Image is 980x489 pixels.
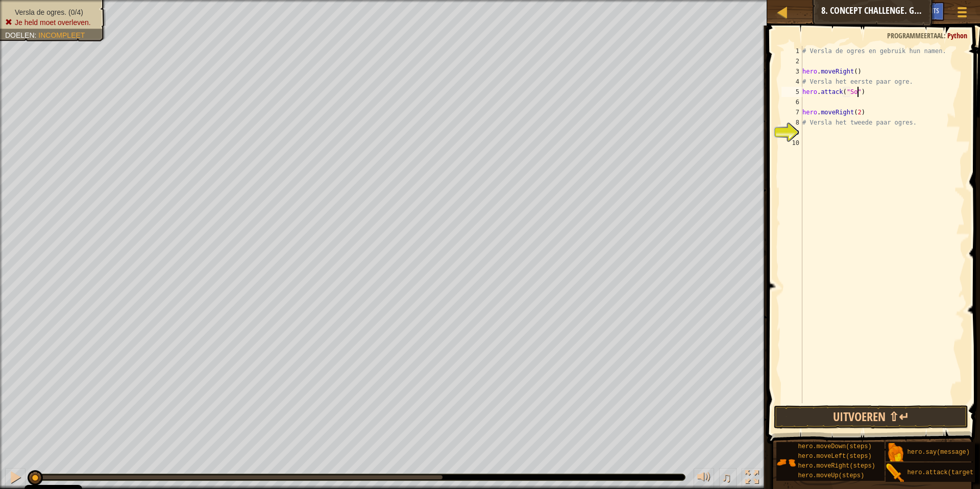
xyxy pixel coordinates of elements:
li: Je held moet overleven. [5,17,98,28]
span: hero.moveUp(steps) [798,472,865,479]
span: : [944,31,947,40]
img: portrait.png [886,463,905,483]
span: ♫ [721,470,731,485]
button: Uitvoeren ⇧↵ [774,405,968,429]
span: : [35,31,39,39]
span: Je held moet overleven. [15,18,91,27]
span: Programmeertaal [887,31,944,40]
span: Python [947,31,967,40]
li: Versla de ogres. [5,7,98,17]
div: 2 [781,56,802,66]
div: 7 [781,107,802,117]
div: 9 [781,128,802,138]
div: 10 [781,138,802,148]
span: hero.moveDown(steps) [798,443,872,450]
div: 1 [781,46,802,56]
button: Schakel naar volledig scherm [742,468,762,489]
span: hero.say(message) [908,449,970,456]
div: 8 [781,117,802,128]
span: hero.moveLeft(steps) [798,453,872,460]
img: portrait.png [776,453,796,472]
div: 5 [781,87,802,97]
button: ♫ [719,468,737,489]
span: Doelen [5,31,35,39]
span: Versla de ogres. (0/4) [15,8,83,16]
div: 3 [781,66,802,77]
div: 6 [781,97,802,107]
span: hero.moveRight(steps) [798,462,875,470]
span: Hints [922,6,939,15]
button: ⌘ + P: Pause [5,468,26,489]
img: portrait.png [886,443,905,462]
span: hero.attack(target) [908,469,977,476]
span: Incompleet [38,31,85,39]
button: Volume aanpassen [694,468,714,489]
button: Geef spelmenu weer [949,2,975,26]
div: 4 [781,77,802,87]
